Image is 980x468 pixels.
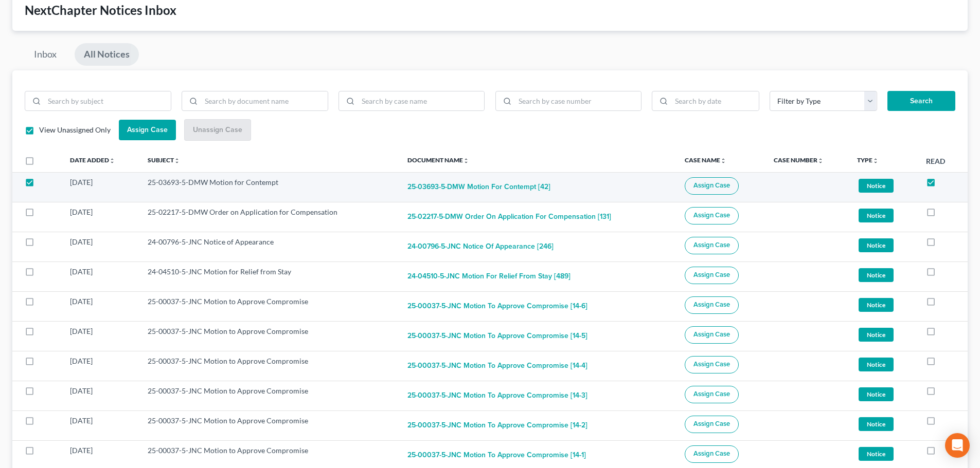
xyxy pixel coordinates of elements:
[685,356,739,373] button: Assign Case
[857,326,910,343] a: Notice
[62,321,139,351] td: [DATE]
[887,91,955,111] button: Search
[127,125,168,134] span: Assign Case
[859,268,894,282] span: Notice
[62,172,139,202] td: [DATE]
[693,211,730,219] span: Assign Case
[44,91,171,111] input: Search by subject
[693,271,730,279] span: Assign Case
[859,179,894,193] span: Notice
[859,209,894,222] span: Notice
[62,381,139,410] td: [DATE]
[685,326,739,344] button: Assign Case
[685,416,739,433] button: Assign Case
[62,232,139,261] td: [DATE]
[774,156,824,164] a: Case Numberunfold_more
[174,158,180,164] i: unfold_more
[407,416,587,436] button: 25-00037-5-JNC Motion to Approve Compromise [14-2]
[859,417,894,431] span: Notice
[139,381,399,410] td: 25-00037-5-JNC Motion to Approve Compromise
[693,301,730,309] span: Assign Case
[693,390,730,398] span: Assign Case
[75,43,139,66] a: All Notices
[62,410,139,440] td: [DATE]
[857,207,910,224] a: Notice
[407,267,571,287] button: 24-04510-5-JNC Motion for Relief from Stay [489]
[685,207,739,224] button: Assign Case
[693,181,730,190] span: Assign Case
[857,356,910,373] a: Notice
[407,156,469,164] a: Document Nameunfold_more
[926,156,945,166] label: Read
[109,158,115,164] i: unfold_more
[685,156,726,164] a: Case Nameunfold_more
[139,321,399,351] td: 25-00037-5-JNC Motion to Approve Compromise
[693,360,730,368] span: Assign Case
[139,261,399,291] td: 24-04510-5-JNC Motion for Relief from Stay
[857,267,910,284] a: Notice
[62,351,139,381] td: [DATE]
[693,330,730,339] span: Assign Case
[693,420,730,428] span: Assign Case
[693,450,730,458] span: Assign Case
[139,351,399,381] td: 25-00037-5-JNC Motion to Approve Compromise
[857,156,879,164] a: Typeunfold_more
[463,158,469,164] i: unfold_more
[139,202,399,232] td: 25-02217-5-DMW Order on Application for Compensation
[857,416,910,433] a: Notice
[859,298,894,312] span: Notice
[685,445,739,463] button: Assign Case
[407,386,587,406] button: 25-00037-5-JNC Motion to Approve Compromise [14-3]
[139,291,399,321] td: 25-00037-5-JNC Motion to Approve Compromise
[685,237,739,254] button: Assign Case
[720,158,726,164] i: unfold_more
[62,291,139,321] td: [DATE]
[671,91,759,111] input: Search by date
[857,445,910,462] a: Notice
[407,177,550,198] button: 25-03693-5-DMW Motion for Contempt [42]
[407,237,554,257] button: 24-00796-5-JNC Notice of Appearance [246]
[62,202,139,232] td: [DATE]
[407,207,611,228] button: 25-02217-5-DMW Order on Application for Compensation [131]
[693,241,730,249] span: Assign Case
[70,156,115,164] a: Date Addedunfold_more
[872,158,879,164] i: unfold_more
[685,177,739,195] button: Assign Case
[857,237,910,254] a: Notice
[25,43,66,66] a: Inbox
[945,433,970,458] div: Open Intercom Messenger
[685,296,739,314] button: Assign Case
[407,296,587,317] button: 25-00037-5-JNC Motion to Approve Compromise [14-6]
[119,120,176,140] button: Assign Case
[859,358,894,371] span: Notice
[859,447,894,461] span: Notice
[25,2,955,18] div: NextChapter Notices Inbox
[62,261,139,291] td: [DATE]
[817,158,824,164] i: unfold_more
[139,232,399,261] td: 24-00796-5-JNC Notice of Appearance
[857,296,910,313] a: Notice
[407,445,586,466] button: 25-00037-5-JNC Motion to Approve Compromise [14-1]
[39,125,111,134] span: View Unassigned Only
[407,356,587,377] button: 25-00037-5-JNC Motion to Approve Compromise [14-4]
[515,91,642,111] input: Search by case number
[358,91,485,111] input: Search by case name
[685,386,739,403] button: Assign Case
[139,410,399,440] td: 25-00037-5-JNC Motion to Approve Compromise
[859,238,894,252] span: Notice
[201,91,328,111] input: Search by document name
[148,156,180,164] a: Subjectunfold_more
[685,267,739,284] button: Assign Case
[859,387,894,401] span: Notice
[407,326,587,347] button: 25-00037-5-JNC Motion to Approve Compromise [14-5]
[139,172,399,202] td: 25-03693-5-DMW Motion for Contempt
[859,328,894,342] span: Notice
[857,177,910,194] a: Notice
[857,386,910,403] a: Notice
